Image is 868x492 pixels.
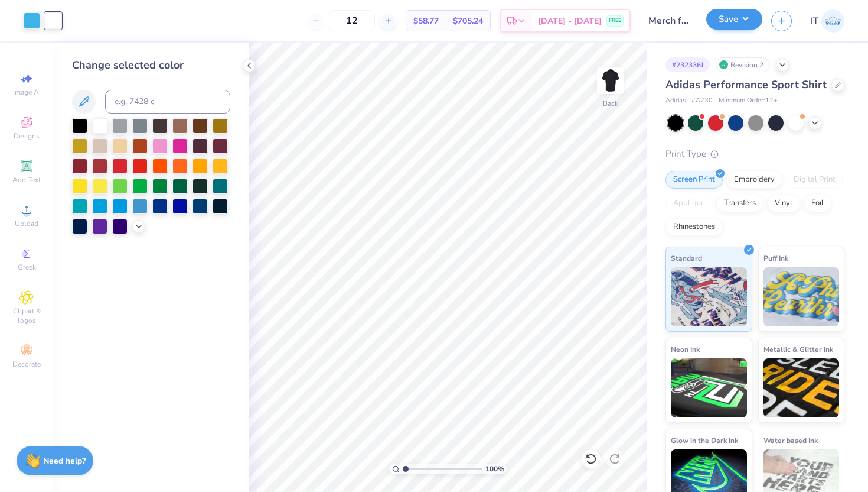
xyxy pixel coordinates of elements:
div: Rhinestones [665,218,723,236]
span: Greek [18,263,36,272]
div: Vinyl [767,195,800,212]
span: Minimum Order: 12 + [719,96,778,106]
div: Applique [665,195,713,212]
span: $705.24 [453,15,483,27]
span: $58.77 [413,15,439,27]
a: IT [811,9,844,33]
img: Puff Ink [763,267,840,326]
div: Transfers [716,195,763,212]
span: Image AI [13,88,41,97]
span: Neon Ink [671,343,700,355]
span: Designs [14,131,40,141]
span: IT [811,14,818,28]
div: Change selected color [72,57,230,73]
div: Revision 2 [716,57,770,72]
span: Add Text [12,175,41,184]
button: Save [706,9,762,30]
span: Adidas [665,96,686,106]
span: [DATE] - [DATE] [538,15,602,27]
span: # A230 [691,96,713,106]
span: Glow in the Dark Ink [671,434,738,446]
span: Clipart & logos [6,306,47,325]
span: Water based Ink [763,434,818,446]
div: Back [603,98,618,109]
div: Digital Print [786,171,843,189]
img: Metallic & Glitter Ink [763,358,840,417]
div: Foil [804,195,831,212]
img: Back [599,69,622,92]
strong: Need help? [43,455,86,467]
div: Embroidery [726,171,782,189]
span: Puff Ink [763,252,788,264]
span: Upload [15,219,38,228]
div: Screen Print [665,171,723,189]
input: – – [329,10,375,31]
span: Decorate [12,360,41,369]
span: 100 % [485,464,504,474]
span: Standard [671,252,702,264]
div: # 232336J [665,57,710,72]
span: FREE [609,17,621,25]
div: Print Type [665,147,844,161]
input: Untitled Design [639,9,697,33]
img: Standard [671,267,747,326]
img: Ishwar Tiwari [821,9,844,33]
span: Adidas Performance Sport Shirt [665,77,827,92]
span: Metallic & Glitter Ink [763,343,833,355]
input: e.g. 7428 c [105,90,230,114]
img: Neon Ink [671,358,747,417]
